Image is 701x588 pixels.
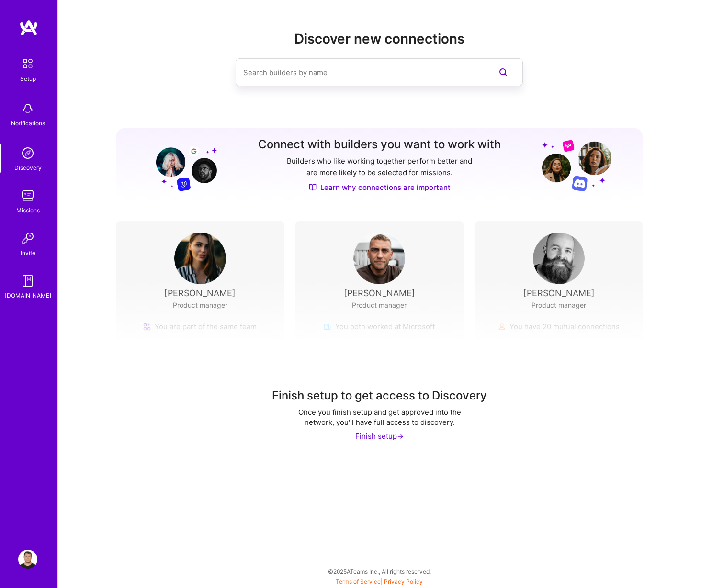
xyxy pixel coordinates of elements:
[336,578,423,585] span: |
[18,186,37,205] img: teamwork
[18,54,38,74] img: setup
[11,118,45,128] div: Notifications
[18,550,37,569] img: User Avatar
[542,139,611,191] img: Grow your network
[18,144,37,163] img: discovery
[353,233,405,284] img: User Avatar
[18,271,37,290] img: guide book
[116,31,643,47] h2: Discover new connections
[285,155,474,178] p: Builders who like working together perform better and are more likely to be selected for missions.
[19,19,38,36] img: logo
[533,233,585,284] img: User Avatar
[336,578,381,585] a: Terms of Service
[309,182,451,192] a: Learn why connections are important
[18,99,37,118] img: bell
[147,139,217,191] img: Grow your network
[309,183,317,191] img: Discover
[355,431,404,441] div: Finish setup ->
[18,229,37,248] img: Invite
[243,60,477,85] input: Search builders by name
[57,559,701,583] div: © 2025 ATeams Inc., All rights reserved.
[14,163,42,173] div: Discovery
[258,138,501,152] h3: Connect with builders you want to work with
[16,205,40,215] div: Missions
[497,67,509,78] i: icon SearchPurple
[284,407,475,427] div: Once you finish setup and get approved into the network, you'll have full access to discovery.
[21,248,35,258] div: Invite
[384,578,423,585] a: Privacy Policy
[272,388,487,403] div: Finish setup to get access to Discovery
[5,290,51,300] div: [DOMAIN_NAME]
[174,233,226,284] img: User Avatar
[20,74,36,84] div: Setup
